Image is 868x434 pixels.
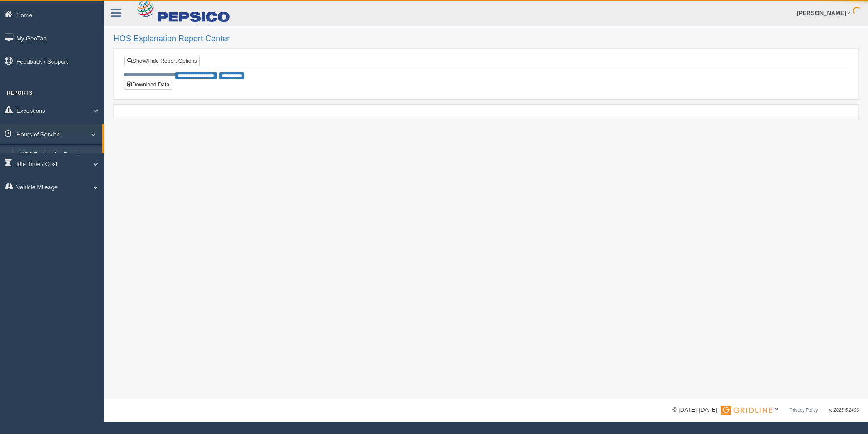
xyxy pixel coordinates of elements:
[124,56,200,66] a: Show/Hide Report Options
[789,408,818,413] a: Privacy Policy
[829,408,859,413] span: v. 2025.5.2403
[16,147,102,163] a: HOS Explanation Reports
[124,80,172,90] button: Download Data
[721,406,772,415] img: Gridline
[672,405,859,415] div: © [DATE]-[DATE] - ™
[113,35,859,44] h2: HOS Explanation Report Center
